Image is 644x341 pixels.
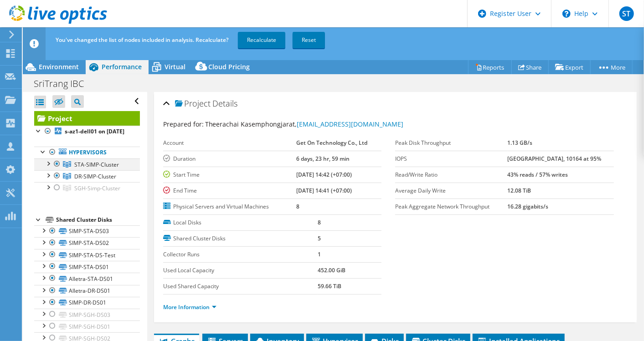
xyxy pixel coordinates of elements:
a: Reports [468,60,512,74]
a: s-az1-dell01 on [DATE] [34,126,140,137]
span: Performance [102,62,142,71]
span: Cloud Pricing [208,62,250,71]
a: Hypervisors [34,147,140,158]
b: [GEOGRAPHIC_DATA], 10164 at 95% [507,155,601,163]
div: Shared Cluster Disks [56,214,140,225]
b: 1.13 GB/s [507,139,532,147]
a: [EMAIL_ADDRESS][DOMAIN_NAME] [297,120,404,128]
span: STA-SIMP-Cluster [74,161,119,168]
a: STA-SIMP-Cluster [34,158,140,170]
span: Theerachai Kasemphongjarat, [205,120,404,128]
h1: SriTrang IBC [30,79,98,89]
label: Peak Aggregate Network Throughput [395,202,507,211]
span: You've changed the list of nodes included in analysis. Recalculate? [56,36,228,44]
a: DR-SIMP-Cluster [34,170,140,182]
label: Used Local Capacity [163,266,318,275]
label: Shared Cluster Disks [163,234,318,243]
label: Duration [163,154,296,163]
label: Read/Write Ratio [395,170,507,179]
b: [DATE] 14:41 (+07:00) [296,187,352,194]
b: 8 [296,203,299,210]
a: Project [34,111,140,126]
b: [DATE] 14:42 (+07:00) [296,171,352,178]
span: SGH-Simp-Cluster [74,184,120,192]
span: Project [175,99,211,108]
a: SIMP-DR-DS01 [34,297,140,309]
b: 1 [318,250,321,258]
label: IOPS [395,154,507,163]
label: Used Shared Capacity [163,282,318,291]
span: DR-SIMP-Cluster [74,173,116,180]
label: Local Disks [163,218,318,227]
span: Details [213,98,238,109]
a: Alletra-DR-DS01 [34,285,140,297]
span: Virtual [165,62,185,71]
b: s-az1-dell01 on [DATE] [65,127,124,135]
b: 8 [318,219,321,226]
a: SIMP-STA-DS02 [34,237,140,249]
a: Export [548,60,591,74]
b: 5 [318,234,321,242]
a: SIMP-SGH-DS03 [34,309,140,321]
a: SGH-Simp-Cluster [34,182,140,194]
a: SIMP-STA-DS-Test [34,249,140,261]
a: More Information [163,303,216,311]
a: Alletra-STA-DS01 [34,273,140,285]
label: Account [163,138,296,148]
span: Environment [39,62,79,71]
a: SIMP-STA-DS03 [34,225,140,237]
a: Reset [293,32,325,48]
label: Physical Servers and Virtual Machines [163,202,296,211]
label: Collector Runs [163,250,318,259]
label: Peak Disk Throughput [395,138,507,148]
a: Share [511,60,549,74]
label: End Time [163,186,296,195]
b: Get On Technology Co., Ltd [296,139,367,147]
span: ST [619,6,634,21]
svg: \n [562,10,571,18]
b: 43% reads / 57% writes [507,171,568,178]
label: Start Time [163,170,296,179]
label: Prepared for: [163,120,204,128]
b: 16.28 gigabits/s [507,203,548,210]
label: Average Daily Write [395,186,507,195]
a: More [590,60,633,74]
b: 12.08 TiB [507,187,531,194]
a: Recalculate [238,32,285,48]
b: 452.00 GiB [318,266,345,274]
b: 59.66 TiB [318,282,341,290]
a: SIMP-STA-DS01 [34,261,140,273]
b: 6 days, 23 hr, 59 min [296,155,350,163]
a: SIMP-SGH-DS01 [34,321,140,332]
